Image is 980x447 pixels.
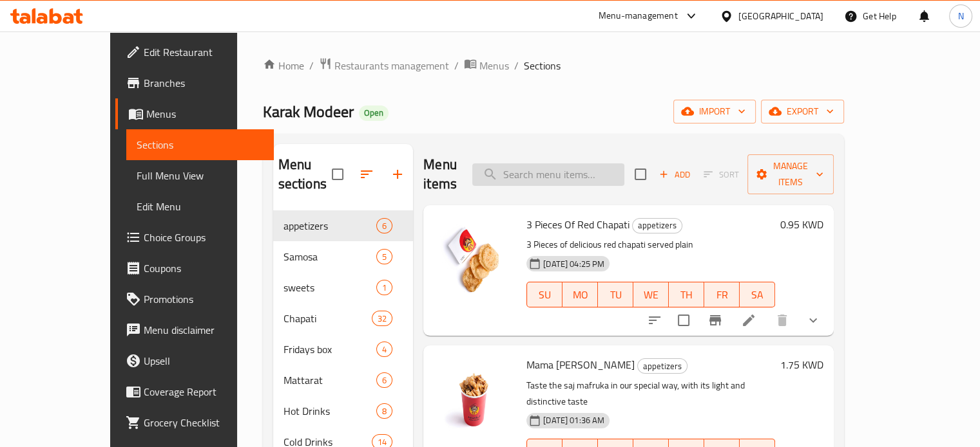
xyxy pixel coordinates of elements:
[562,282,598,307] button: MO
[126,191,274,222] a: Edit Menu
[372,313,392,325] span: 32
[423,155,457,194] h2: Menu items
[526,237,775,253] p: 3 Pieces of delicious red chapati served plain
[377,374,392,387] span: 6
[115,284,274,315] a: Promotions
[670,307,697,334] span: Select to update
[637,358,687,374] div: appetizers
[334,58,449,73] span: Restaurants management
[633,218,682,233] span: appetizers
[638,359,687,374] span: appetizers
[144,322,264,338] span: Menu disclaimer
[283,218,376,233] span: appetizers
[674,286,699,304] span: TH
[372,311,392,326] div: items
[144,260,264,276] span: Coupons
[538,414,610,426] span: [DATE] 01:36 AM
[137,168,264,183] span: Full Menu View
[376,403,392,419] div: items
[780,356,823,374] h6: 1.75 KWD
[283,342,376,357] span: Fridays box
[377,251,392,263] span: 5
[263,58,304,73] a: Home
[273,334,414,365] div: Fridays box4
[472,163,624,186] input: search
[654,165,695,185] button: Add
[359,105,389,121] div: Open
[273,241,414,272] div: Samosa5
[144,291,264,307] span: Promotions
[126,160,274,191] a: Full Menu View
[771,104,834,120] span: export
[657,167,692,182] span: Add
[669,282,704,307] button: TH
[376,249,392,264] div: items
[376,280,392,295] div: items
[115,98,274,129] a: Menus
[745,286,770,304] span: SA
[146,106,264,122] span: Menus
[738,9,823,23] div: [GEOGRAPHIC_DATA]
[532,286,557,304] span: SU
[263,57,844,74] nav: breadcrumb
[758,158,823,190] span: Manage items
[273,210,414,241] div: appetizers6
[598,282,633,307] button: TU
[115,68,274,98] a: Branches
[144,230,264,245] span: Choice Groups
[283,249,376,264] span: Samosa
[740,282,775,307] button: SA
[639,305,670,336] button: sort-choices
[603,286,628,304] span: TU
[144,75,264,91] span: Branches
[278,155,332,194] h2: Menu sections
[283,403,376,419] span: Hot Drinks
[376,218,392,233] div: items
[780,215,823,233] h6: 0.95 KWD
[144,415,264,430] span: Grocery Checklist
[957,9,963,23] span: N
[359,107,389,118] span: Open
[654,165,695,185] span: Add item
[115,407,274,438] a: Grocery Checklist
[805,313,821,328] svg: Show Choices
[639,286,664,304] span: WE
[627,161,654,188] span: Select section
[351,159,382,190] span: Sort sections
[434,356,516,438] img: Mama Mafruka
[115,222,274,253] a: Choice Groups
[599,8,678,24] div: Menu-management
[376,342,392,357] div: items
[273,396,414,426] div: Hot Drinks8
[524,58,561,73] span: Sections
[376,372,392,388] div: items
[115,253,274,284] a: Coupons
[741,313,756,328] a: Edit menu item
[526,282,562,307] button: SU
[767,305,798,336] button: delete
[144,353,264,369] span: Upsell
[568,286,593,304] span: MO
[382,159,413,190] button: Add section
[695,165,747,185] span: Select section first
[283,280,376,295] span: sweets
[144,44,264,60] span: Edit Restaurant
[115,37,274,68] a: Edit Restaurant
[273,303,414,334] div: Chapati32
[673,100,756,123] button: import
[324,161,351,188] span: Select all sections
[434,215,516,298] img: 3 Pieces Of Red Chapati
[709,286,735,304] span: FR
[319,57,449,74] a: Restaurants management
[538,258,610,270] span: [DATE] 04:25 PM
[137,199,264,214] span: Edit Menu
[526,378,775,410] p: Taste the saj mafruka in our special way, with its light and distinctive taste
[283,372,376,388] div: Mattarat
[684,104,745,120] span: import
[526,215,629,234] span: 3 Pieces Of Red Chapati
[283,311,372,326] span: Chapati
[115,345,274,376] a: Upsell
[633,282,669,307] button: WE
